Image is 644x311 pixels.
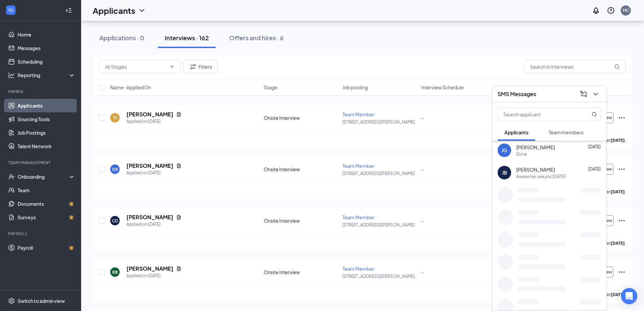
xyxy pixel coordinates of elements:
div: Onsite Interview [264,269,338,275]
span: Team Member [342,111,375,117]
div: Payroll [8,231,74,237]
span: Name · Applied On [110,84,151,91]
span: Team members [549,129,583,135]
a: Messages [18,41,75,55]
span: Stage [264,84,277,91]
p: [STREET_ADDRESS][PERSON_NAME] [342,273,417,279]
a: PayrollCrown [18,241,75,254]
h5: [PERSON_NAME] [126,265,173,272]
a: Applicants [18,99,75,112]
h5: [PERSON_NAME] [126,214,173,221]
svg: ComposeMessage [579,90,588,98]
span: - [421,115,424,121]
b: [DATE] [611,292,625,297]
svg: MagnifyingGlass [592,112,597,117]
svg: Notifications [592,6,600,15]
b: [DATE] [611,138,625,143]
a: Job Postings [18,126,75,139]
svg: UserCheck [8,173,15,180]
a: Talent Network [18,139,75,153]
div: TJ [113,115,117,121]
svg: Settings [8,297,15,304]
p: [STREET_ADDRESS][PERSON_NAME] [342,171,417,176]
div: Applications · 0 [99,34,144,42]
svg: Analysis [8,72,15,79]
b: [DATE] [611,241,625,246]
span: - [421,269,424,275]
a: SurveysCrown [18,210,75,224]
div: Applied on [DATE] [126,170,182,176]
div: Switch to admin view [18,297,65,304]
span: - [421,166,424,172]
p: [STREET_ADDRESS][PERSON_NAME] [342,222,417,228]
span: [PERSON_NAME] [516,144,555,151]
span: - [421,218,424,224]
div: Applied on [DATE] [126,272,182,279]
div: Onsite Interview [264,166,338,173]
a: DocumentsCrown [18,197,75,210]
div: Interviews · 162 [165,34,209,42]
div: Team Management [8,160,74,165]
a: Sourcing Tools [18,112,75,126]
div: Awesome, see you [DATE]! [516,174,566,179]
svg: Ellipses [618,165,626,173]
div: DR [112,166,118,172]
svg: QuestionInfo [607,6,615,15]
a: Scheduling [18,55,75,68]
div: Onboarding [18,173,70,180]
svg: ChevronDown [138,6,146,15]
div: Done [516,151,527,157]
span: [DATE] [588,144,601,149]
span: [PERSON_NAME] [516,166,555,173]
div: Onsite Interview [264,114,338,121]
h3: SMS Messages [498,90,536,98]
p: [STREET_ADDRESS][PERSON_NAME] [342,119,417,125]
svg: Ellipses [618,114,626,122]
svg: ChevronDown [592,90,600,98]
input: Search in interviews [524,60,626,73]
svg: ChevronDown [169,64,175,69]
span: Team Member [342,214,375,220]
button: ChevronDown [590,89,601,99]
div: Reporting [18,72,76,79]
span: Team Member [342,163,375,169]
h5: [PERSON_NAME] [126,162,173,170]
div: RB [112,269,118,275]
span: Applicants [504,129,528,135]
div: CD [112,218,118,224]
button: ComposeMessage [578,89,589,99]
button: Filter Filters [183,60,218,73]
svg: Document [176,163,182,169]
div: Offers and hires · 6 [229,34,284,42]
input: Search applicant [498,108,578,121]
div: Applied on [DATE] [126,221,182,228]
span: Team Member [342,266,375,272]
svg: MagnifyingGlass [614,64,620,69]
div: Applied on [DATE] [126,118,182,125]
div: MC [623,7,629,13]
svg: Document [176,112,182,117]
div: JG [502,147,507,154]
div: Onsite Interview [264,217,338,224]
a: Team [18,183,75,197]
svg: Filter [189,63,197,71]
h5: [PERSON_NAME] [126,111,173,118]
span: Job posting [342,84,368,91]
span: [DATE] [588,166,601,172]
span: Interview Schedule [421,84,464,91]
svg: Document [176,266,182,271]
svg: Ellipses [618,217,626,225]
span: Score [500,84,514,91]
a: Home [18,28,75,41]
b: [DATE] [611,189,625,194]
svg: Ellipses [618,268,626,276]
svg: WorkstreamLogo [7,7,14,14]
h1: Applicants [93,5,135,16]
div: Hiring [8,89,74,94]
svg: Collapse [65,7,72,14]
input: All Stages [105,63,167,70]
div: JB [502,169,507,176]
svg: Document [176,215,182,220]
div: Open Intercom Messenger [621,288,637,304]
